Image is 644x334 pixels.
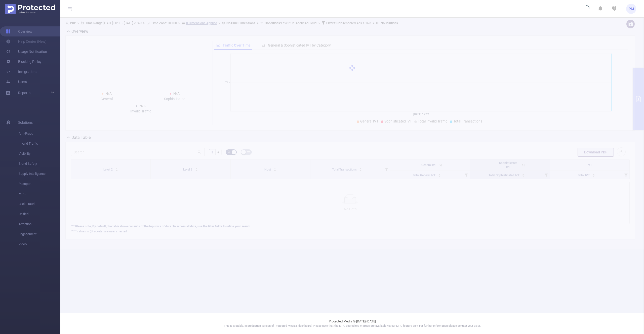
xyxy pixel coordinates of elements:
i: icon: loading [583,5,589,12]
a: Users [6,77,27,87]
span: Passport [19,179,60,189]
span: MRC [19,189,60,199]
span: Invalid Traffic [19,139,60,149]
span: PM [629,4,634,14]
a: Usage Notification [6,47,47,57]
span: Engagement [19,229,60,239]
footer: Protected Media © [DATE]-[DATE] [60,313,644,334]
span: Video [19,239,60,249]
span: Unified [19,209,60,219]
img: Protected Media [5,4,55,14]
a: Integrations [6,67,37,77]
span: Click Fraud [19,199,60,209]
a: Overview [6,26,32,36]
span: Solutions [18,117,33,128]
span: Visibility [19,149,60,159]
p: This is a stable, in production version of Protected Media's dashboard. Please note that the MRC ... [73,324,631,328]
a: Blocking Policy [6,57,42,67]
span: Attention [19,219,60,229]
span: Anti-Fraud [19,129,60,139]
span: Reports [18,91,30,95]
span: Supply Intelligence [19,169,60,179]
span: Brand Safety [19,159,60,169]
a: Reports [18,88,30,98]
